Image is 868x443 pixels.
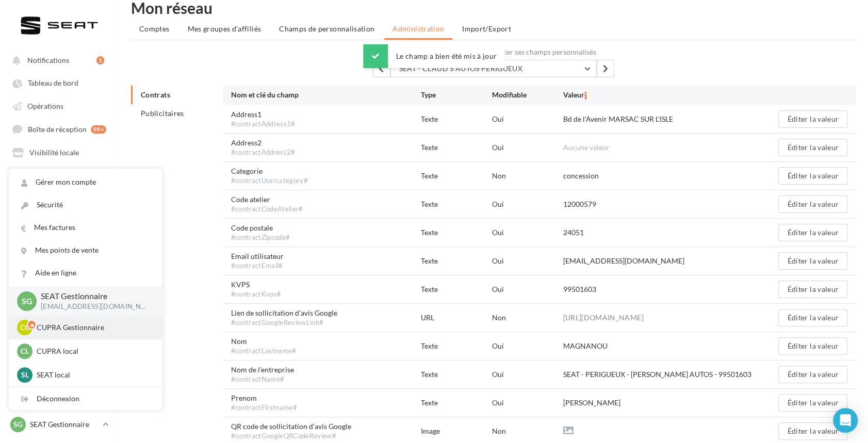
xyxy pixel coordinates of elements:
div: #contractZipcode# [231,233,290,242]
span: QR code de sollicitation d’avis Google [231,421,351,441]
p: CUPRA Gestionnaire [37,322,150,333]
div: Texte [420,284,492,294]
span: Address2 [231,138,296,157]
span: Code atelier [231,194,303,214]
p: [EMAIL_ADDRESS][DOMAIN_NAME]_SEAT [41,302,146,311]
div: Oui [492,341,563,351]
div: Texte [420,398,492,408]
div: MAGNANOU [563,341,607,351]
div: Oui [492,398,563,408]
div: Oui [492,199,563,209]
span: Address1 [231,109,296,129]
span: Aucune valeur [563,143,609,152]
p: SEAT Gestionnaire [30,419,99,430]
div: Type [420,90,492,101]
div: Nom et clé du champ [231,90,421,101]
p: SEAT local [37,370,150,380]
div: #contractGoogleQRCodeReview# [231,432,351,441]
a: Tableau de bord [6,73,112,92]
div: Non [492,426,563,436]
span: Tableau de bord [28,79,78,88]
a: Campagnes [6,211,112,230]
button: Éditer la valeur [778,195,847,213]
div: Le champ a bien été mis à jour [363,44,505,68]
div: Oui [492,369,563,380]
span: Boîte de réception [28,125,87,134]
div: #contractAddress2# [231,148,296,157]
div: Déconnexion [9,387,162,410]
div: #contractKvps# [231,290,282,299]
div: Texte [420,227,492,238]
div: Modifiable [492,90,563,101]
a: Gérer mon compte [9,171,162,193]
button: Éditer la valeur [778,139,847,156]
div: #contractUsercategory# [231,176,308,186]
div: Oui [492,284,563,294]
p: CUPRA local [37,346,150,356]
div: Texte [420,171,492,181]
a: Aide en ligne [9,261,162,284]
div: Image [420,426,492,436]
div: Bd de l'Avenir MARSAC SUR L'ISLE [563,114,673,124]
button: Notifications 1 [6,51,108,69]
button: Éditer la valeur [778,394,847,412]
div: Texte [420,114,492,124]
button: Éditer la valeur [778,337,847,355]
div: Non [492,313,563,323]
span: Nom [231,336,297,356]
button: Éditer la valeur [778,110,847,128]
a: Médiathèque [6,166,112,184]
span: Nom de l'entreprise [231,365,294,384]
div: Texte [420,256,492,266]
a: Mes points de vente [9,239,162,261]
div: SEAT - PERIGUEUX - [PERSON_NAME] AUTOS - 99501603 [563,369,751,380]
span: Visibilité locale [29,148,79,157]
a: Visibilité locale [6,142,112,161]
div: 99+ [91,125,106,134]
span: Champs de personnalisation [279,24,374,33]
a: Mon réseau [6,188,112,207]
a: Boîte de réception 99+ [6,119,112,138]
div: 12000579 [563,199,596,209]
div: Texte [420,142,492,153]
a: SG SEAT Gestionnaire [8,415,110,434]
span: Lien de sollicitation d'avis Google [231,308,337,327]
a: Opérations [6,96,112,115]
button: Éditer la valeur [778,422,847,440]
span: Notifications [27,56,69,64]
div: Texte [420,341,492,351]
div: #contractFirstname# [231,403,297,413]
div: #contractCodeAtelier# [231,205,303,214]
button: Éditer la valeur [778,252,847,270]
span: Prenom [231,393,297,413]
button: Éditer la valeur [778,224,847,241]
div: 99501603 [563,284,596,294]
div: URL [420,313,492,323]
span: Code postale [231,223,290,242]
div: concession [563,171,598,181]
a: PLV et print personnalisable [6,234,112,262]
span: CG [20,322,30,333]
div: #contractName# [231,375,294,384]
div: Oui [492,227,563,238]
div: Valeur [563,90,752,101]
p: SEAT Gestionnaire [41,290,146,302]
div: [PERSON_NAME] [563,398,620,408]
span: Publicitaires [141,109,184,118]
a: Sécurité [9,193,162,216]
span: Cl [21,346,29,356]
div: 1 [96,56,104,64]
div: Oui [492,256,563,266]
div: #contractAddress1# [231,120,296,129]
span: Sl [21,370,29,380]
a: [URL][DOMAIN_NAME] [563,311,643,324]
span: KVPS [231,280,282,299]
span: Mes groupes d'affiliés [187,24,261,33]
button: Éditer la valeur [778,366,847,383]
div: #contractEmail# [231,261,284,271]
div: Texte [420,369,492,380]
div: Oui [492,142,563,153]
span: SG [13,419,23,430]
span: SG [22,295,32,307]
button: Éditer la valeur [778,281,847,298]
